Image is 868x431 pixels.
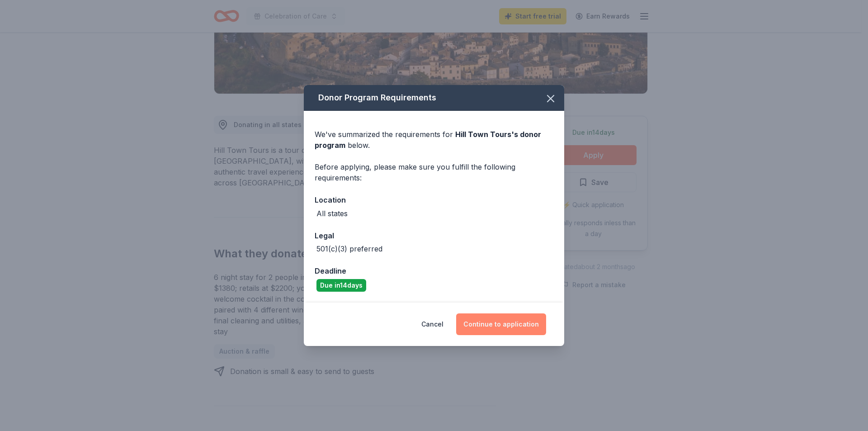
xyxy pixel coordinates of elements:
[316,208,348,219] div: All states
[315,129,553,151] div: We've summarized the requirements for below.
[304,85,564,111] div: Donor Program Requirements
[315,265,553,277] div: Deadline
[456,313,546,335] button: Continue to application
[315,161,553,183] div: Before applying, please make sure you fulfill the following requirements:
[315,194,553,206] div: Location
[316,279,366,292] div: Due in 14 days
[421,313,443,335] button: Cancel
[315,230,553,242] div: Legal
[316,243,382,254] div: 501(c)(3) preferred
